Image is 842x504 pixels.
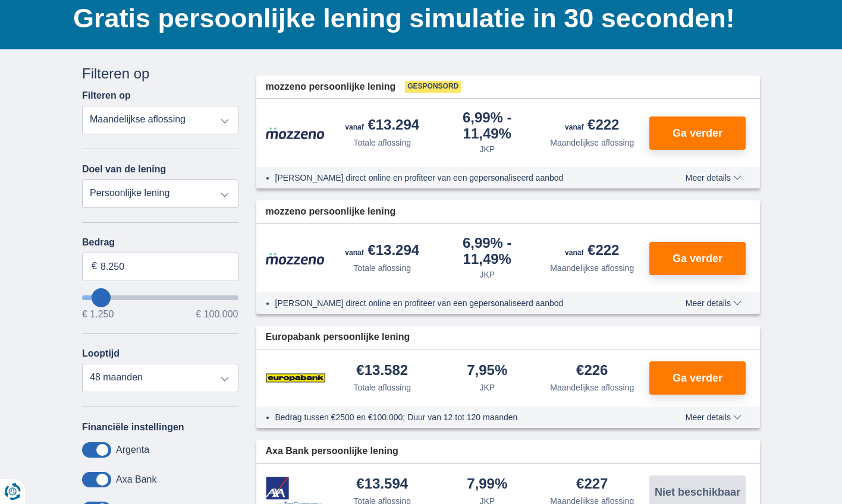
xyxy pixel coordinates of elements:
div: €13.294 [345,118,419,134]
div: 7,99% [467,477,507,493]
span: Ga verder [673,253,722,264]
div: €222 [565,243,619,260]
span: Niet beschikbaar [655,487,740,497]
div: 7,95% [467,363,507,379]
img: product.pl.alt Mozzeno [266,252,325,265]
div: €226 [576,363,608,379]
span: mozzeno persoonlijke lening [266,205,396,219]
div: Totale aflossing [353,137,411,149]
label: Argenta [116,445,149,455]
li: [PERSON_NAME] direct online en profiteer van een gepersonaliseerd aanbod [275,172,642,184]
button: Ga verder [649,116,746,150]
span: Ga verder [673,128,722,138]
span: mozzeno persoonlijke lening [266,80,396,94]
label: Doel van de lening [82,164,166,175]
label: Bedrag [82,237,238,248]
span: Ga verder [673,373,722,383]
label: Financiële instellingen [82,422,184,433]
div: Totale aflossing [353,382,411,393]
span: Meer details [686,413,742,421]
div: Maandelijkse aflossing [550,262,634,274]
span: Meer details [686,299,742,307]
div: 6,99% [439,111,535,141]
div: Totale aflossing [353,262,411,274]
label: Axa Bank [116,474,156,485]
span: € 100.000 [196,310,238,319]
span: Gesponsord [405,81,461,93]
button: Meer details [677,298,750,308]
img: product.pl.alt Mozzeno [266,127,325,140]
span: € 1.250 [82,310,114,319]
div: JKP [479,382,495,393]
button: Ga verder [649,361,746,395]
span: Europabank persoonlijke lening [266,330,410,344]
span: Meer details [686,174,742,182]
div: JKP [479,143,495,155]
div: JKP [479,269,495,281]
span: Axa Bank persoonlijke lening [266,445,398,458]
label: Looptijd [82,348,120,359]
button: Ga verder [649,242,746,275]
div: €13.294 [345,243,419,260]
input: wantToBorrow [82,295,238,300]
li: Bedrag tussen €2500 en €100.000; Duur van 12 tot 120 maanden [275,411,642,423]
div: Maandelijkse aflossing [550,137,634,149]
button: Meer details [677,412,750,422]
div: €222 [565,118,619,134]
img: product.pl.alt Europabank [266,363,325,393]
li: [PERSON_NAME] direct online en profiteer van een gepersonaliseerd aanbod [275,297,642,309]
button: Meer details [677,173,750,182]
div: Maandelijkse aflossing [550,382,634,393]
div: 6,99% [439,236,535,266]
div: €227 [576,477,608,493]
div: €13.594 [356,477,408,493]
label: Filteren op [82,90,131,101]
div: Filteren op [82,64,238,84]
span: € [92,260,97,273]
div: €13.582 [356,363,408,379]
